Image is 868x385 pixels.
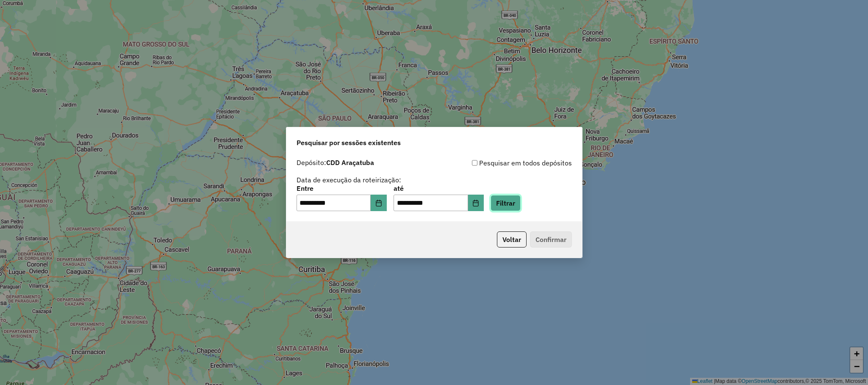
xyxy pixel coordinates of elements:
div: Pesquisar em todos depósitos [434,158,572,168]
label: até [394,183,484,193]
button: Filtrar [491,195,521,211]
button: Choose Date [468,195,484,212]
label: Depósito: [297,157,374,168]
strong: CDD Araçatuba [326,158,374,167]
label: Entre [297,183,387,193]
span: Pesquisar por sessões existentes [297,137,401,148]
button: Voltar [497,231,527,247]
label: Data de execução da roteirização: [297,175,401,185]
button: Choose Date [371,195,387,212]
